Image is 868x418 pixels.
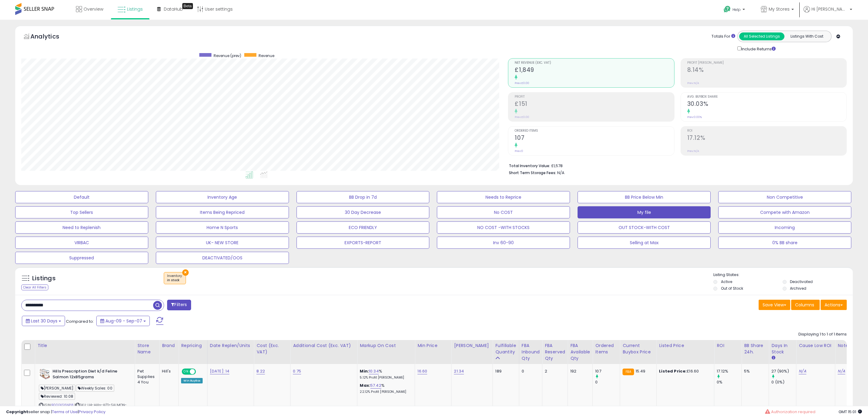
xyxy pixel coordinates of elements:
[182,269,189,276] button: ×
[744,369,764,374] div: 5%
[6,409,105,415] div: seller snap | |
[495,342,516,355] div: Fulfillable Quantity
[53,369,126,381] b: Hills Prescription Diet k/d Feline Salmon 12x85grams
[293,342,355,349] div: Additional Cost (Exc. VAT)
[21,285,48,290] div: Clear All Filters
[713,272,853,278] p: Listing States:
[570,369,588,374] div: 192
[515,95,674,99] span: Profit
[167,300,191,310] button: Filters
[509,163,550,168] b: Total Inventory Value:
[37,342,132,349] div: Title
[76,385,114,392] span: Weekly Sales: 00
[156,191,289,203] button: Inventory Age
[167,274,183,283] span: Inventory :
[687,66,846,75] h2: 8.14%
[214,53,241,58] span: Revenue (prev)
[791,300,820,310] button: Columns
[545,369,563,374] div: 2
[723,5,731,13] i: Get Help
[156,237,289,249] button: UK- NEW STORE
[719,1,751,20] a: Help
[96,316,150,326] button: Aug-09 - Sep-07
[15,221,148,234] button: Need to Replenish
[687,100,846,109] h2: 30.03%
[623,369,634,375] small: FBA
[156,221,289,234] button: Home N Sports
[687,129,846,133] span: ROI
[39,403,127,412] span: | SKU: U4-Hills-K/D-SALMON-85g-12pk-NP8
[156,252,289,264] button: DEACTIVATED/OOS
[181,378,203,383] div: Win BuyBox
[659,369,709,374] div: £16.60
[718,221,851,234] button: Incoming
[259,53,274,58] span: Revenue
[821,300,847,310] button: Actions
[22,316,65,326] button: Last 30 Days
[437,191,570,203] button: Needs to Reprice
[515,115,529,119] small: Prev: £0.00
[360,368,369,374] b: Min:
[195,369,205,374] span: OFF
[515,149,523,153] small: Prev: 0
[162,342,176,349] div: Brand
[164,6,183,12] span: DataHub
[732,7,741,12] span: Help
[687,95,846,99] span: Avg. Buybox Share
[835,340,863,364] th: CSV column name: cust_attr_3_Notes
[297,237,430,249] button: EXPORTS-REPORT
[771,355,775,361] small: Days In Stock.
[454,342,490,349] div: [PERSON_NAME]
[454,368,464,374] a: 21.34
[370,383,381,389] a: 57.42
[15,206,148,218] button: Top Sellers
[798,332,847,337] div: Displaying 1 to 1 of 1 items
[522,369,538,374] div: 0
[105,318,142,324] span: Aug-09 - Sep-07
[838,368,845,374] a: N/A
[578,237,711,249] button: Selling at Max
[6,409,28,415] strong: Copyright
[515,81,529,85] small: Prev: £0.00
[759,300,790,310] button: Save View
[79,409,105,415] a: Privacy Policy
[509,162,842,169] li: £1,578
[297,221,430,234] button: ECO FRIENDLY
[417,368,427,374] a: 16.60
[360,383,410,394] div: %
[799,368,806,374] a: N/A
[162,369,174,374] div: Hill's
[15,252,148,264] button: Suppressed
[839,409,862,415] span: 2025-10-8 15:01 GMT
[137,369,155,385] div: Pet Supplies 4 You
[297,206,430,218] button: 30 Day Decrease
[360,376,410,380] p: 5.12% Profit [PERSON_NAME]
[784,32,829,40] button: Listings With Cost
[437,221,570,234] button: NO COST -WITH STOCKS
[417,342,449,349] div: Min Price
[595,379,620,385] div: 0
[210,342,252,349] div: Date Replen/Units
[712,34,735,39] div: Totals For
[515,61,674,65] span: Net Revenue (Exc. VAT)
[595,369,620,374] div: 107
[515,134,674,143] h2: 107
[360,369,410,380] div: %
[687,81,699,85] small: Prev: N/A
[739,32,784,40] button: All Selected Listings
[183,369,190,374] span: ON
[437,237,570,249] button: Inv 60-90
[687,61,846,65] span: Profit [PERSON_NAME]
[659,342,712,349] div: Listed Price
[721,279,732,284] label: Active
[636,368,646,374] span: 15.49
[515,100,674,109] h2: £151
[127,6,143,12] span: Listings
[578,191,711,203] button: BB Price Below Min
[32,274,56,283] h5: Listings
[509,170,556,175] b: Short Term Storage Fees:
[39,369,51,379] img: 51i6YGgXKRL._SL40_.jpg
[718,191,851,203] button: Non Competitive
[790,279,813,284] label: Deactivated
[297,191,430,203] button: BB Drop in 7d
